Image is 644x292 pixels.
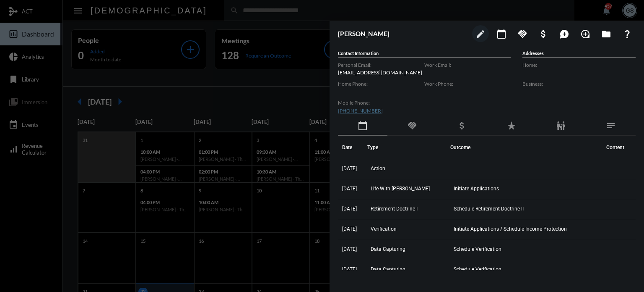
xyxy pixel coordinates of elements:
mat-icon: folder [601,29,611,39]
mat-icon: notes [606,121,616,131]
span: Schedule Retirement Doctrine II [454,206,524,212]
span: Data Capturing [371,246,405,252]
mat-icon: edit [475,29,486,39]
button: What If? [619,25,636,42]
mat-icon: question_mark [622,29,632,39]
label: Work Phone: [424,81,511,87]
mat-icon: attach_money [538,29,548,39]
button: edit person [472,25,489,42]
label: Work Email: [424,62,511,68]
mat-icon: handshake [517,29,527,39]
mat-icon: loupe [580,29,590,39]
span: [DATE] [342,246,357,252]
button: Add Mention [556,25,573,42]
th: Content [602,136,636,159]
button: Add Introduction [577,25,594,42]
h5: Contact Information [338,50,511,58]
th: Outcome [450,136,602,159]
span: [DATE] [342,186,357,192]
span: Action [371,166,385,171]
span: Retirement Doctrine I [371,206,418,212]
mat-icon: maps_ugc [559,29,569,39]
span: Initiate Applications / Schedule Income Protection [454,226,567,232]
th: Type [367,136,451,159]
span: [DATE] [342,206,357,212]
span: [DATE] [342,166,357,171]
span: [DATE] [342,266,357,272]
span: [DATE] [342,226,357,232]
label: Home: [522,62,636,68]
h5: Addresses [522,50,636,58]
button: Add Business [535,25,552,42]
button: Archives [598,25,615,42]
th: Date [338,136,367,159]
span: Verification [371,226,397,232]
label: Business: [522,81,636,87]
button: Add meeting [493,25,510,42]
h3: [PERSON_NAME] [338,30,468,37]
label: Home Phone: [338,81,424,87]
span: Schedule Verification [454,266,501,272]
mat-icon: attach_money [457,121,467,131]
span: Data Capturing [371,266,405,272]
label: Personal Email: [338,62,424,68]
p: [EMAIL_ADDRESS][DOMAIN_NAME] [338,69,424,76]
span: Initiate Applications [454,186,499,192]
mat-icon: handshake [407,121,417,131]
label: Mobile Phone: [338,100,424,106]
mat-icon: calendar_today [496,29,506,39]
mat-icon: family_restroom [556,121,566,131]
button: Add Commitment [514,25,531,42]
a: [PHONE_NUMBER] [338,108,383,114]
mat-icon: star_rate [506,121,517,131]
mat-icon: calendar_today [358,121,368,131]
span: Schedule Verification [454,246,501,252]
span: Life With [PERSON_NAME] [371,186,430,192]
